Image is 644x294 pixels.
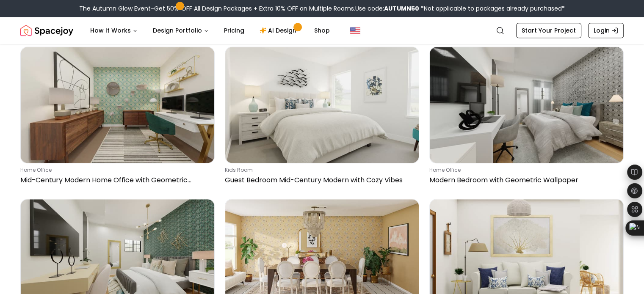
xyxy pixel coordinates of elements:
[225,167,416,173] p: kids room
[225,175,416,185] p: Guest Bedroom Mid-Century Modern with Cozy Vibes
[83,22,144,39] button: How It Works
[83,22,337,39] nav: Main
[20,22,73,39] a: Spacejoy
[516,23,581,38] a: Start Your Project
[307,22,337,39] a: Shop
[419,4,565,13] span: *Not applicable to packages already purchased*
[355,4,419,13] span: Use code:
[429,167,620,173] p: home office
[225,47,419,163] img: Guest Bedroom Mid-Century Modern with Cozy Vibes
[20,47,215,189] a: Mid-Century Modern Home Office with Geometric Wallpaperhome officeMid-Century Modern Home Office ...
[217,22,251,39] a: Pricing
[430,47,623,163] img: Modern Bedroom with Geometric Wallpaper
[350,25,360,36] img: United States
[20,22,73,39] img: Spacejoy Logo
[225,47,419,189] a: Guest Bedroom Mid-Century Modern with Cozy Vibeskids roomGuest Bedroom Mid-Century Modern with Co...
[20,17,624,44] nav: Global
[20,167,211,173] p: home office
[429,47,624,189] a: Modern Bedroom with Geometric Wallpaperhome officeModern Bedroom with Geometric Wallpaper
[79,4,565,13] div: The Autumn Glow Event-Get 50% OFF All Design Packages + Extra 10% OFF on Multiple Rooms.
[429,175,620,185] p: Modern Bedroom with Geometric Wallpaper
[146,22,216,39] button: Design Portfolio
[21,47,214,163] img: Mid-Century Modern Home Office with Geometric Wallpaper
[20,175,211,185] p: Mid-Century Modern Home Office with Geometric Wallpaper
[588,23,624,38] a: Login
[384,4,419,13] b: AUTUMN50
[253,22,306,39] a: AI Design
